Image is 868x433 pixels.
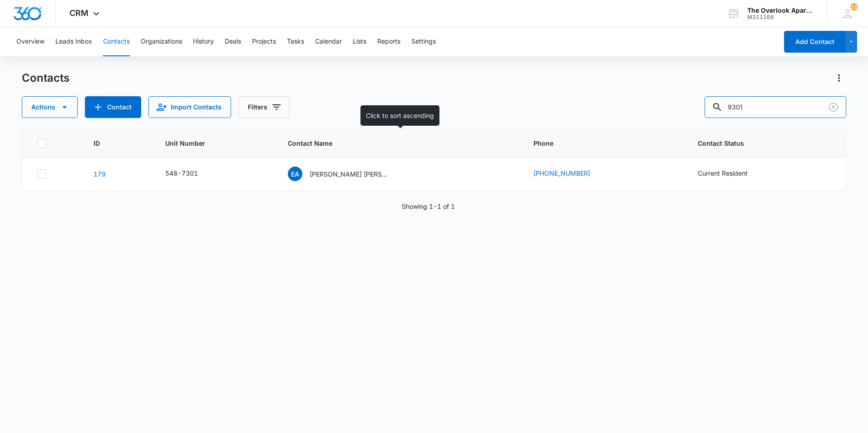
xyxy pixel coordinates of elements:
span: 12 [850,3,858,10]
button: Deals [225,27,241,56]
button: Reports [377,27,400,56]
div: Contact Name - Edward Andrew Cruz & Amy Cruz - Select to Edit Field [288,167,408,181]
button: Leads Inbox [55,27,92,56]
div: notifications count [850,3,858,10]
p: Showing 1-1 of 1 [402,202,455,211]
a: [PHONE_NUMBER] [533,168,590,178]
button: Contacts [103,27,130,56]
div: Unit Number - 548-7301 - Select to Edit Field [165,168,214,179]
button: Lists [353,27,366,56]
button: Add Contact [85,96,141,118]
button: Tasks [287,27,304,56]
span: Contact Name [288,138,498,148]
button: Calendar [315,27,342,56]
div: account name [747,7,814,14]
input: Search Contacts [705,96,846,118]
button: Filters [238,96,290,118]
button: Add Contact [784,31,845,53]
span: EA [288,167,302,181]
button: Settings [411,27,436,56]
button: History [193,27,214,56]
span: ID [94,138,130,148]
span: CRM [69,8,89,18]
span: Phone [533,138,663,148]
h1: Contacts [22,71,69,85]
button: Clear [826,100,841,114]
button: Organizations [141,27,182,56]
p: [PERSON_NAME] [PERSON_NAME] & [PERSON_NAME] [310,169,391,179]
div: 548-7301 [165,168,198,178]
a: Navigate to contact details page for Edward Andrew Cruz & Amy Cruz [94,170,106,178]
span: Contact Status [698,138,818,148]
div: Phone - (623) 308-1043 - Select to Edit Field [533,168,607,179]
button: Actions [832,71,846,85]
button: Overview [16,27,44,56]
button: Import Contacts [148,96,231,118]
div: Contact Status - Current Resident - Select to Edit Field [698,168,764,179]
button: Projects [252,27,276,56]
div: Current Resident [698,168,748,178]
div: account id [747,14,814,20]
button: Actions [22,96,78,118]
div: Click to sort ascending [360,105,439,126]
span: Unit Number [165,138,266,148]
